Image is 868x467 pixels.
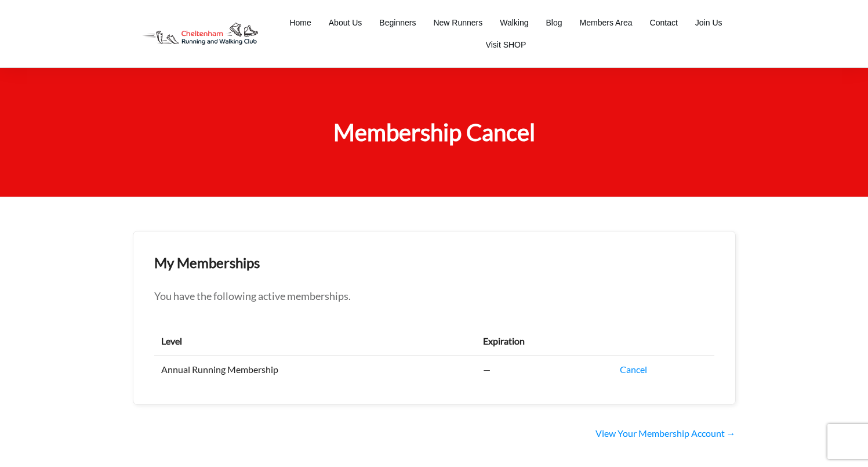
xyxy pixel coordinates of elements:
span: Membership Cancel [333,118,535,146]
a: New Runners [433,15,482,31]
p: You have the following active memberships. [154,287,714,306]
td: — [476,355,613,383]
a: Beginners [379,15,416,31]
th: Expiration [476,327,613,356]
a: Contact [650,15,678,31]
h2: My Memberships [133,231,735,273]
a: Blog [546,15,562,31]
a: About Us [329,15,362,31]
a: View Your Membership Account → [595,428,736,439]
a: Home [289,15,311,31]
a: Join Us [695,15,722,31]
img: Decathlon [133,15,268,53]
a: Walking [500,15,528,31]
a: Cancel [620,364,647,375]
th: Annual Running Membership [154,355,477,383]
a: Members Area [580,15,633,31]
a: Visit SHOP [486,37,526,53]
th: Level [154,327,477,356]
